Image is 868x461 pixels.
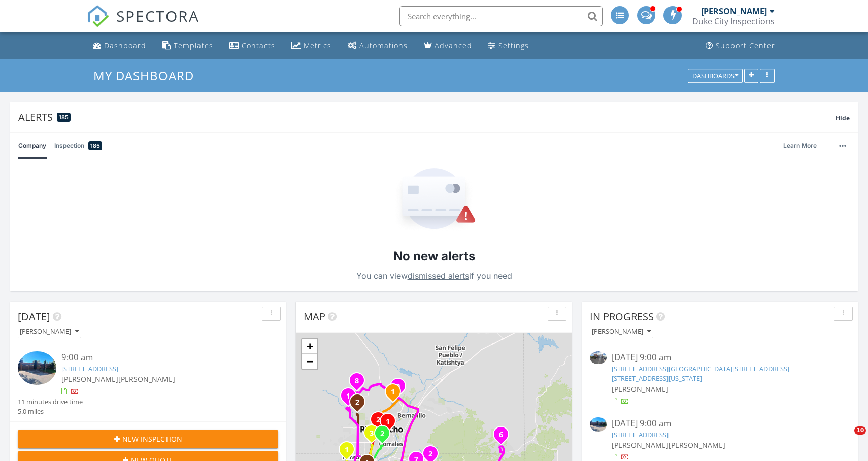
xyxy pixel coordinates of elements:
div: 12511 Elena Dr NE, Albuquerque, NM 87122 [430,453,437,459]
button: Dashboards [688,69,743,83]
div: Alerts [18,110,836,124]
span: [PERSON_NAME] [612,440,669,450]
img: 9546867%2Fcover_photos%2FqVeciI5VBHiIqOoRQMpG%2Fsmall.jpg [590,417,607,432]
a: Learn More [783,141,823,151]
input: Search everything... [399,6,603,26]
a: Dashboard [89,37,150,55]
i: 2 [428,451,432,458]
img: The Best Home Inspection Software - Spectora [87,5,109,27]
i: 3 [370,430,374,437]
div: 21 Canada Vista Dr, Sandia Park, NM 87047 [501,434,507,440]
a: Metrics [287,37,336,55]
i: 9 [396,383,400,390]
div: 130 Nicky Lane, Corrales, NM 87048 [382,433,388,439]
div: 204 Tierra De Corrales Rd, Corrales, NM 87048 [388,421,394,427]
div: 495 Rockaway Blvd NE, Rio Rancho, NM 87124 [378,419,384,425]
i: 1 [391,389,395,396]
a: Contacts [225,37,279,55]
span: In Progress [590,310,654,323]
span: [PERSON_NAME] [118,374,175,384]
img: Empty State [392,168,476,232]
a: SPECTORA [87,14,199,35]
div: 11 minutes drive time [18,397,83,407]
div: [PERSON_NAME] [592,328,651,335]
img: 9549791%2Freports%2Ffb98919d-50e5-4091-a2bb-25a081c6b143%2Fcover_photos%2F4hLEHj10ULhaNv8UaHSD%2F... [590,351,607,364]
a: Settings [484,37,533,55]
img: 9546867%2Fcover_photos%2FqVeciI5VBHiIqOoRQMpG%2Fsmall.jpg [18,351,56,384]
a: [STREET_ADDRESS][GEOGRAPHIC_DATA][STREET_ADDRESS][STREET_ADDRESS][US_STATE] [612,364,789,383]
span: 10 [854,426,866,435]
div: 9:00 am [61,351,257,364]
i: 1 [346,393,350,400]
i: 2 [376,417,380,424]
div: Metrics [304,41,331,50]
button: [PERSON_NAME] [590,325,653,339]
div: 6568 Los Pueblos Pl NW, Albuquerque, NM 87114 [347,449,353,455]
div: Templates [174,41,213,50]
a: Company [18,133,46,159]
span: 185 [59,114,69,121]
i: 1 [345,447,349,454]
a: Advanced [420,37,476,55]
i: 1 [386,418,390,425]
a: Zoom out [302,354,317,369]
a: 9:00 am [STREET_ADDRESS] [PERSON_NAME][PERSON_NAME] 11 minutes drive time 5.0 miles [18,351,278,416]
a: Templates [158,37,217,55]
div: Support Center [716,41,775,50]
img: ellipsis-632cfdd7c38ec3a7d453.svg [839,145,846,147]
div: Dashboard [104,41,146,50]
a: [STREET_ADDRESS] [612,430,669,439]
div: 4713 Dalmation Pl, Rio Rancho, NM 87144 [398,386,404,392]
span: [PERSON_NAME] [61,374,118,384]
i: 6 [499,432,503,439]
i: 2 [355,399,359,406]
button: [PERSON_NAME] [18,325,81,339]
a: dismissed alerts [408,271,469,281]
div: [PERSON_NAME] [20,328,79,335]
a: Support Center [702,37,779,55]
div: 628 Peaceful Meadows Dr NE, Rio Rancho, NM 87144 [348,396,354,402]
span: Hide [836,114,850,122]
div: Contacts [242,41,275,50]
span: New Inspection [122,434,182,444]
button: New Inspection [18,430,278,448]
h2: No new alerts [393,248,475,265]
div: [DATE] 9:00 am [612,351,829,364]
i: 2 [380,431,384,438]
a: Automations (Advanced) [344,37,412,55]
div: 5.0 miles [18,407,83,416]
div: 1896 Mesa Grande Loop NE, Rio Rancho, NM 87144 [357,402,363,408]
span: [DATE] [18,310,50,323]
p: You can view if you need [356,269,512,283]
iframe: Intercom live chat [833,426,858,451]
div: 1300 Grande Blvd SE A, Rio Rancho, NM 87124 [372,433,378,439]
i: 8 [355,378,359,385]
a: [STREET_ADDRESS] [61,364,118,373]
div: [DATE] 9:00 am [612,417,829,430]
div: Automations [359,41,408,50]
div: Dashboards [692,72,738,79]
span: [PERSON_NAME] [612,384,669,394]
div: Advanced [435,41,472,50]
div: Settings [498,41,529,50]
a: [DATE] 9:00 am [STREET_ADDRESS][GEOGRAPHIC_DATA][STREET_ADDRESS][STREET_ADDRESS][US_STATE] [PERSO... [590,351,850,407]
a: Inspection [54,133,102,159]
span: Map [304,310,325,323]
div: Duke City Inspections [692,16,775,26]
div: 1819 Truchas Peak Trail NE, Rio Rancho, NM 87144 [357,380,363,386]
a: My Dashboard [93,67,203,84]
div: 4142 Silver Springs Road NE, Rio Rancho, NM 87144 [393,391,399,398]
span: [PERSON_NAME] [669,440,725,450]
div: [PERSON_NAME] [701,6,767,16]
span: SPECTORA [116,5,199,26]
span: 185 [90,141,100,151]
a: Zoom in [302,339,317,354]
